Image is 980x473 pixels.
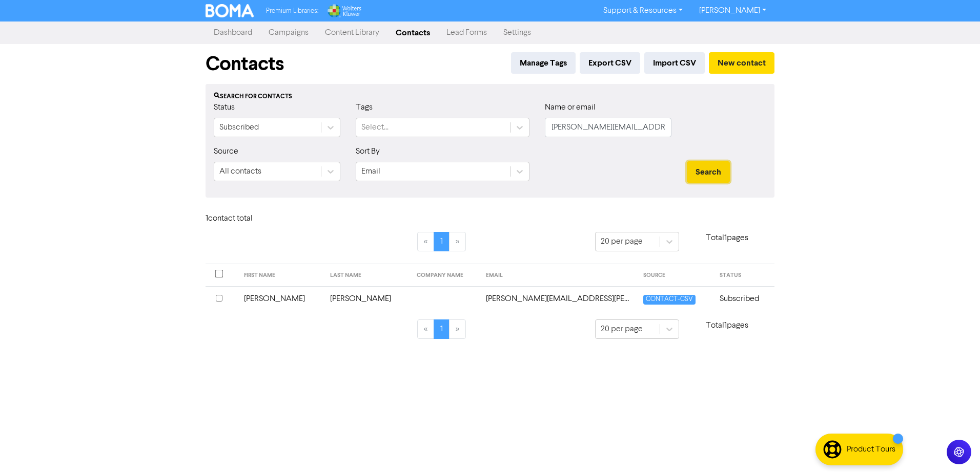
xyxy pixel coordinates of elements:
[713,264,774,287] th: STATUS
[238,286,324,311] td: [PERSON_NAME]
[679,232,774,244] p: Total 1 pages
[480,264,637,287] th: EMAIL
[851,362,980,473] iframe: Chat Widget
[480,286,637,311] td: pam.dean@troodpratt.com.au
[545,101,596,114] label: Name or email
[601,323,643,335] div: 20 per page
[206,214,288,224] h6: 1 contact total
[495,23,539,43] a: Settings
[260,23,317,43] a: Campaigns
[434,232,450,251] a: Page 1 is your current page
[361,165,380,178] div: Email
[709,52,774,74] button: New contact
[387,23,438,43] a: Contacts
[595,3,691,19] a: Support & Resources
[324,286,411,311] td: [PERSON_NAME]
[580,52,640,74] button: Export CSV
[601,235,643,248] div: 20 per page
[326,4,361,17] img: Wolters Kluwer
[214,145,238,158] label: Source
[238,264,324,287] th: FIRST NAME
[643,295,696,305] span: CONTACT-CSV
[324,264,411,287] th: LAST NAME
[356,101,373,114] label: Tags
[356,145,380,158] label: Sort By
[687,161,730,183] button: Search
[219,165,261,178] div: All contacts
[644,52,705,74] button: Import CSV
[266,8,318,14] span: Premium Libraries:
[317,23,387,43] a: Content Library
[361,121,389,134] div: Select...
[511,52,576,74] button: Manage Tags
[206,23,260,43] a: Dashboard
[206,52,284,76] h1: Contacts
[438,23,495,43] a: Lead Forms
[214,92,766,101] div: Search for contacts
[214,101,235,114] label: Status
[434,319,450,339] a: Page 1 is your current page
[679,319,774,332] p: Total 1 pages
[219,121,259,134] div: Subscribed
[411,264,480,287] th: COMPANY NAME
[713,286,774,311] td: Subscribed
[206,4,254,17] img: BOMA Logo
[691,3,774,19] a: [PERSON_NAME]
[637,264,713,287] th: SOURCE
